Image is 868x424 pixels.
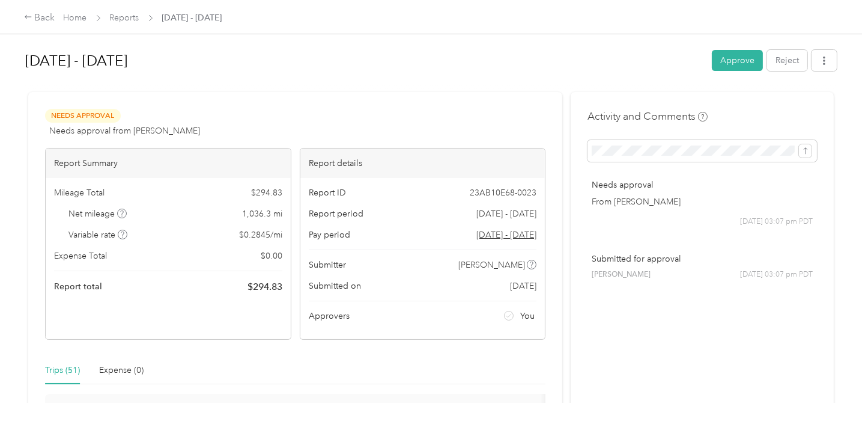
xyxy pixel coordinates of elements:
span: [DATE] - [DATE] [162,11,222,24]
span: Pay period [309,229,350,241]
span: Expense Total [54,250,107,262]
span: Submitted on [309,280,361,292]
span: $ 294.83 [247,280,282,294]
span: 23AB10E68-0023 [470,186,536,199]
button: Reject [767,50,807,71]
a: Home [64,13,87,23]
p: Needs approval [592,179,813,191]
span: Needs Approval [45,109,121,123]
div: Back [24,11,55,25]
span: 1,036.3 mi [242,207,282,220]
span: Submitter [309,259,346,271]
span: [PERSON_NAME] [592,269,651,280]
span: $ 0.00 [261,250,282,262]
h1: Sep 1 - 30, 2025 [25,46,703,75]
span: Needs approval from [PERSON_NAME] [49,124,200,137]
span: Report ID [309,186,346,199]
span: Net mileage [69,207,127,220]
span: You [520,310,535,322]
span: [DATE] [510,280,536,292]
p: Submitted for approval [592,253,813,265]
button: Approve [712,50,763,71]
div: Expense (0) [99,364,144,377]
div: Report details [300,149,545,178]
iframe: Everlance-gr Chat Button Frame [801,357,868,424]
span: [DATE] - [DATE] [476,207,536,220]
span: Approvers [309,310,350,322]
span: [DATE] 03:07 pm PDT [740,217,813,227]
span: Report total [54,280,102,293]
div: Trips (51) [45,364,80,377]
span: $ 294.83 [251,186,282,199]
p: From [PERSON_NAME] [592,195,813,208]
span: Mileage Total [54,186,105,199]
span: Variable rate [69,229,128,241]
div: Report Summary [46,149,291,178]
span: Go to pay period [476,229,536,241]
span: [PERSON_NAME] [458,259,525,271]
h4: Activity and Comments [587,109,708,124]
span: Report period [309,207,363,220]
a: Reports [110,13,139,23]
span: $ 0.2845 / mi [239,229,282,241]
span: [DATE] 03:07 pm PDT [740,269,813,280]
